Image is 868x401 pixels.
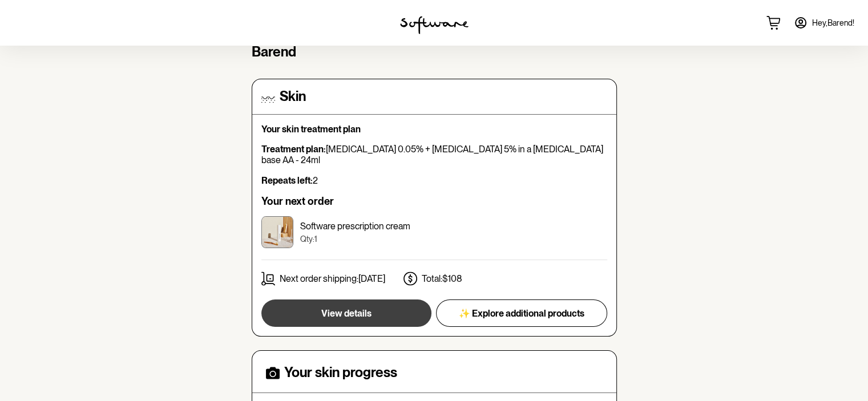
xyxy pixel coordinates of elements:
[261,144,607,165] p: [MEDICAL_DATA] 0.05% + [MEDICAL_DATA] 5% in a [MEDICAL_DATA] base AA - 24ml
[252,44,617,60] h4: Barend
[300,234,410,244] p: Qty: 1
[400,16,469,34] img: software logo
[261,299,431,327] button: View details
[300,221,410,232] p: Software prescription cream
[261,124,607,135] p: Your skin treatment plan
[787,9,861,37] a: Hey,Barend!
[812,18,854,28] span: Hey, Barend !
[321,308,372,319] span: View details
[261,175,313,186] strong: Repeats left:
[261,175,607,186] p: 2
[422,273,462,284] p: Total: $108
[459,308,584,319] span: ✨ Explore additional products
[261,216,293,248] img: ckrjybs9h00003h5xsftakopd.jpg
[261,144,326,155] strong: Treatment plan:
[284,364,397,381] h4: Your skin progress
[261,195,607,208] h6: Your next order
[280,273,385,284] p: Next order shipping: [DATE]
[436,299,607,327] button: ✨ Explore additional products
[280,88,306,105] h4: Skin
